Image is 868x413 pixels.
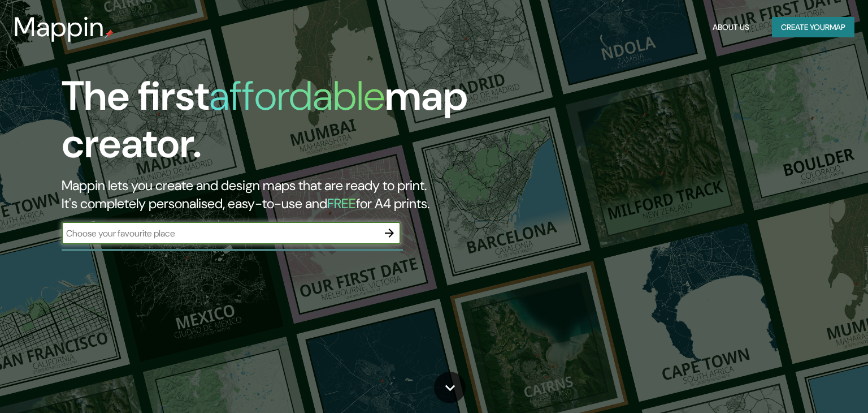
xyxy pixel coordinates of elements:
[708,17,754,38] button: About Us
[327,195,356,212] h5: FREE
[772,17,854,38] button: Create yourmap
[105,29,114,38] img: mappin-pin
[62,72,496,177] h1: The first map creator.
[62,227,378,240] input: Choose your favourite place
[209,70,385,122] h1: affordable
[62,177,496,213] h2: Mappin lets you create and design maps that are ready to print. It's completely personalised, eas...
[14,11,105,43] h3: Mappin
